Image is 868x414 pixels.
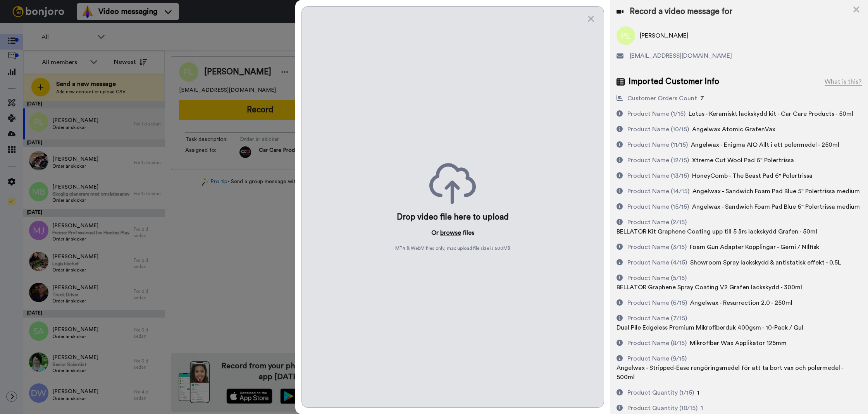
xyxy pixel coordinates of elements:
span: Imported Customer Info [629,76,719,88]
span: Mikrofiber Wax Applikator 125mm [690,340,787,346]
span: MP4 & WebM files only, max upload file size is 500 MB [395,245,510,251]
div: Product Name (2/15) [627,218,687,227]
span: Foam Gun Adapter Kopplingar - Gerni / NIlfisk [690,244,819,250]
span: HoneyComb - The Beast Pad 6" Polertrissa [692,173,813,179]
div: Product Name (1/15) [627,109,685,119]
div: Product Name (11/15) [627,140,688,149]
div: Product Name (10/15) [627,125,689,134]
span: Angelwax - Enigma AIO Allt i ett polermedel - 250ml [691,142,839,148]
div: Product Quantity (1/15) [627,388,694,397]
div: Product Name (9/15) [627,354,687,363]
span: Angelwax - Stripped-Ease rengöringsmedel för att ta bort vax och polermedel - 500ml [617,365,843,380]
div: Product Name (3/15) [627,242,687,252]
div: Product Name (6/15) [627,298,687,307]
span: 7 [700,95,704,101]
div: Customer Orders Count [627,94,697,103]
div: Product Name (8/15) [627,338,687,348]
div: Product Name (12/15) [627,156,689,165]
span: Dual Pile Edgeless Premium Mikrofiberduk 400gsm - 10-Pack / Gul [617,325,803,331]
span: Showroom Spray lackskydd & antistatisk effekt - 0.5L [690,259,841,266]
span: BELLATOR Graphene Spray Coating V2 Grafen lackskydd - 300ml [617,284,802,290]
span: Xtreme Cut Wool Pad 6" Polertrissa [692,157,794,163]
span: Angelwax - Sandwich Foam Pad Blue 6" Polertrissa medium [692,204,860,210]
span: 1 [697,390,699,396]
span: Lotus - Keramiskt lackskydd kit - Car Care Products - 50ml [689,111,853,117]
span: Angelwax - Resurrection 2.0 - 250ml [690,300,792,306]
p: Or files [431,228,474,237]
div: Product Name (14/15) [627,187,689,196]
span: Angelwax Atomic GrafenVax [692,126,775,132]
div: Product Name (4/15) [627,258,687,267]
div: Product Name (7/15) [627,314,687,323]
span: [EMAIL_ADDRESS][DOMAIN_NAME] [630,51,732,60]
span: BELLATOR Kit Graphene Coating upp till 5 års lackskydd Grafen - 50ml [617,228,817,235]
div: Drop video file here to upload [397,212,509,223]
button: browse [440,228,461,237]
div: Product Name (15/15) [627,202,689,211]
div: Product Name (13/15) [627,171,689,180]
div: Product Name (5/15) [627,273,687,283]
div: Product Quantity (10/15) [627,404,697,413]
span: Angelwax - Sandwich Foam Pad Blue 5" Polertrissa medium [692,188,860,194]
div: What is this? [825,77,862,86]
span: 1 [701,405,703,411]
